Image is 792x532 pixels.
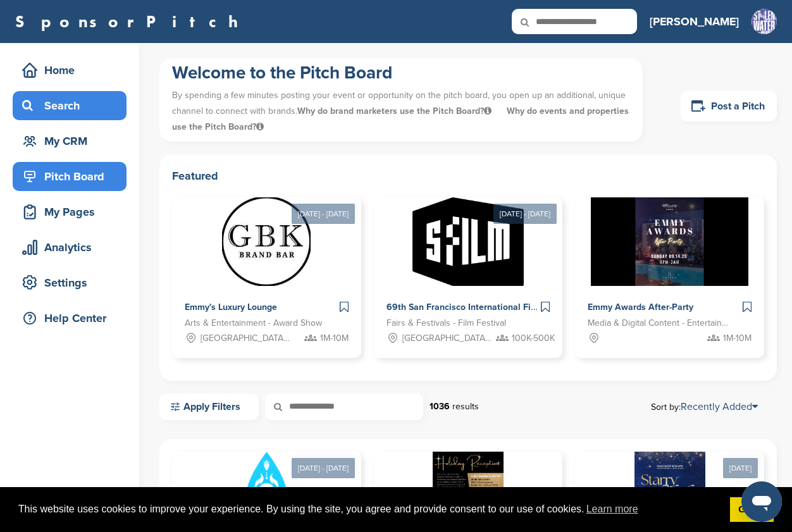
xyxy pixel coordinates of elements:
[591,197,748,286] img: Sponsorpitch &
[387,316,506,330] span: Fairs & Festivals - Film Festival
[374,177,563,358] a: [DATE] - [DATE] Sponsorpitch & 69th San Francisco International Film Festival Fairs & Festivals -...
[650,13,739,30] h3: [PERSON_NAME]
[297,106,494,116] span: Why do brand marketers use the Pitch Board?
[13,197,127,226] a: My Pages
[452,401,479,412] span: results
[320,331,349,345] span: 1M-10M
[387,302,576,312] span: 69th San Francisco International Film Festival
[651,402,758,412] span: Sort by:
[222,197,311,286] img: Sponsorpitch &
[19,59,127,82] div: Home
[730,497,774,523] a: dismiss cookie message
[13,127,127,156] a: My CRM
[172,61,630,84] h1: Welcome to the Pitch Board
[723,458,758,478] div: [DATE]
[292,458,355,478] div: [DATE] - [DATE]
[201,331,291,345] span: [GEOGRAPHIC_DATA], [GEOGRAPHIC_DATA]
[13,162,127,191] a: Pitch Board
[19,165,127,188] div: Pitch Board
[585,500,640,519] a: learn more about cookies
[430,401,450,412] strong: 1036
[172,84,630,139] p: By spending a few minutes posting your event or opportunity on the pitch board, you open up an ad...
[512,331,555,345] span: 100K-500K
[185,302,277,312] span: Emmy's Luxury Lounge
[412,197,523,286] img: Sponsorpitch &
[402,331,493,345] span: [GEOGRAPHIC_DATA], [GEOGRAPHIC_DATA]
[19,94,127,117] div: Search
[19,201,127,223] div: My Pages
[741,481,782,522] iframe: Button to launch messaging window
[172,177,361,358] a: [DATE] - [DATE] Sponsorpitch & Emmy's Luxury Lounge Arts & Entertainment - Award Show [GEOGRAPHIC...
[650,8,739,35] a: [PERSON_NAME]
[588,316,733,330] span: Media & Digital Content - Entertainment
[19,307,127,330] div: Help Center
[681,400,758,413] a: Recently Added
[13,304,127,333] a: Help Center
[681,90,777,121] a: Post a Pitch
[18,500,720,519] span: This website uses cookies to improve your experience. By using the site, you agree and provide co...
[723,331,752,345] span: 1M-10M
[292,204,355,224] div: [DATE] - [DATE]
[588,302,693,312] span: Emmy Awards After-Party
[19,130,127,152] div: My CRM
[13,233,127,262] a: Analytics
[13,56,127,85] a: Home
[13,91,127,120] a: Search
[13,268,127,297] a: Settings
[19,271,127,294] div: Settings
[15,13,246,30] a: SponsorPitch
[575,197,764,358] a: Sponsorpitch & Emmy Awards After-Party Media & Digital Content - Entertainment 1M-10M
[159,393,259,420] a: Apply Filters
[493,204,557,224] div: [DATE] - [DATE]
[752,9,777,36] img: Stolen water color
[185,316,322,330] span: Arts & Entertainment - Award Show
[19,236,127,259] div: Analytics
[172,167,764,185] h2: Featured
